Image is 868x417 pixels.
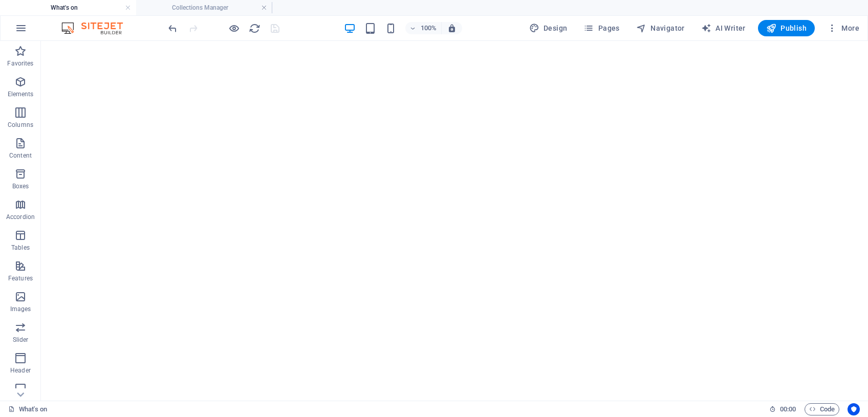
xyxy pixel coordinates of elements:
[579,20,623,36] button: Pages
[525,20,572,36] button: Design
[525,20,572,36] div: Design (Ctrl+Alt+Y)
[9,151,32,160] p: Content
[11,244,30,252] p: Tables
[10,305,31,313] p: Images
[59,22,136,34] img: Editor Logo
[13,336,29,344] p: Slider
[701,23,746,33] span: AI Writer
[12,182,29,190] p: Boxes
[8,274,33,282] p: Features
[697,20,750,36] button: AI Writer
[136,2,272,13] h4: Collections Manager
[7,59,33,68] p: Favorites
[167,23,179,34] i: Undo: Move elements (Ctrl+Z)
[780,403,796,415] span: 00 00
[769,403,796,415] h6: Session time
[809,403,835,415] span: Code
[827,23,859,33] span: More
[6,213,35,221] p: Accordion
[447,24,457,33] i: On resize automatically adjust zoom level to fit chosen device.
[632,20,689,36] button: Navigator
[805,403,839,415] button: Code
[8,90,34,98] p: Elements
[421,22,437,34] h6: 100%
[529,23,568,33] span: Design
[636,23,685,33] span: Navigator
[166,22,179,34] button: undo
[766,23,807,33] span: Publish
[823,20,863,36] button: More
[8,403,47,415] a: Click to cancel selection. Double-click to open Pages
[10,366,31,375] p: Header
[8,121,33,129] p: Columns
[248,22,261,34] button: reload
[787,405,789,413] span: :
[249,23,261,34] i: Reload page
[405,22,442,34] button: 100%
[758,20,815,36] button: Publish
[848,403,860,415] button: Usercentrics
[583,23,619,33] span: Pages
